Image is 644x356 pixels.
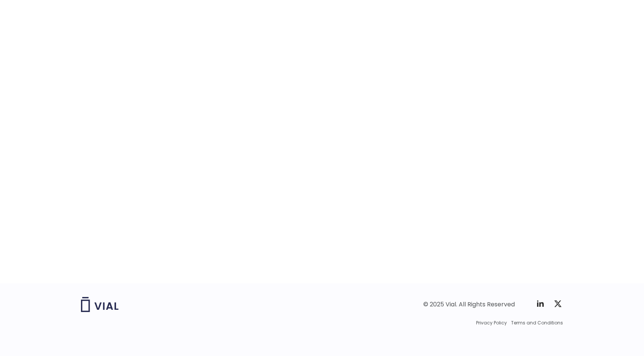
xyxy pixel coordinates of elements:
[511,320,563,326] a: Terms and Conditions
[476,320,507,326] a: Privacy Policy
[423,300,515,309] div: © 2025 Vial. All Rights Reserved
[81,297,119,312] img: Vial logo wih "Vial" spelled out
